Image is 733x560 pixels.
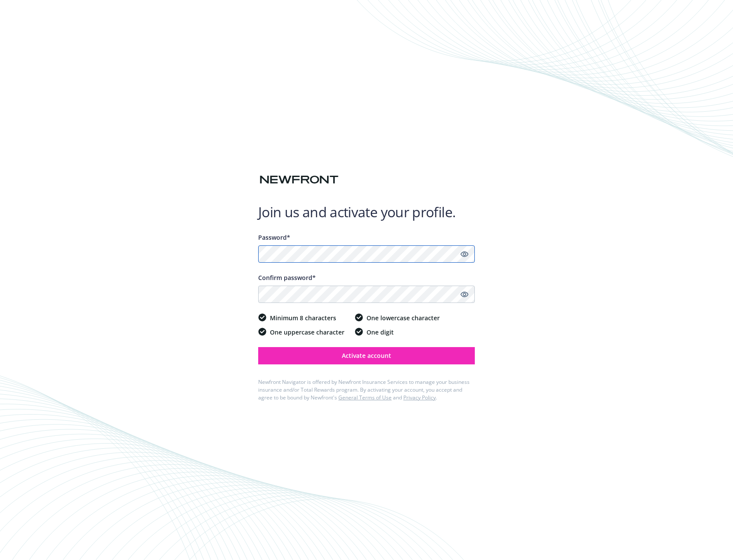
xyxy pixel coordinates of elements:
img: Newfront logo [258,172,340,187]
div: Newfront Navigator is offered by Newfront Insurance Services to manage your business insurance an... [258,378,475,402]
span: One uppercase character [270,328,344,337]
span: One lowercase character [366,313,440,322]
button: Activate account [258,347,475,364]
input: Enter a unique password... [258,245,475,263]
a: Privacy Policy [403,394,436,401]
span: One digit [366,328,394,337]
span: Minimum 8 characters [270,313,336,322]
a: Show password [459,249,470,259]
span: Confirm password* [258,274,316,282]
a: General Terms of Use [338,394,392,401]
a: Show password [459,289,470,299]
span: Activate account [342,351,391,360]
h1: Join us and activate your profile. [258,203,475,221]
input: Confirm your unique password... [258,286,475,303]
span: Password* [258,233,290,241]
